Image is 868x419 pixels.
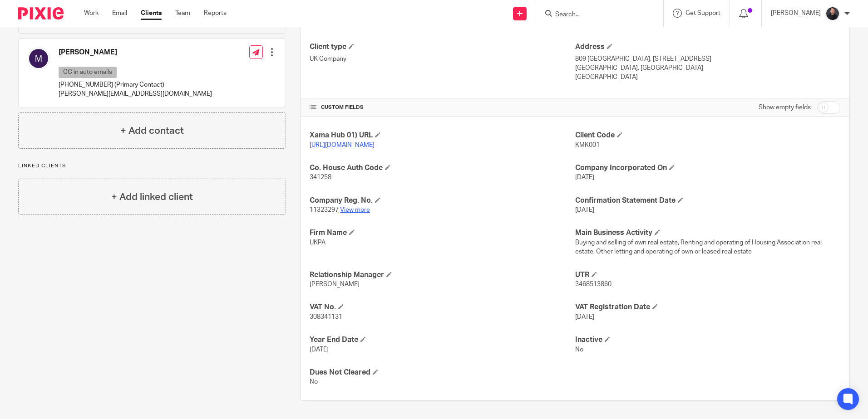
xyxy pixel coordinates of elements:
[575,63,840,73] p: [GEOGRAPHIC_DATA], [GEOGRAPHIC_DATA]
[310,228,575,238] h4: Firm Name
[310,270,575,280] h4: Relationship Manager
[554,11,636,19] input: Search
[204,9,227,18] a: Reports
[575,196,840,205] h4: Confirmation Statement Date
[575,239,822,255] span: Buying and selling of own real estate, Renting and operating of Housing Association real estate, ...
[771,9,821,18] p: [PERSON_NAME]
[112,9,127,18] a: Email
[575,228,840,238] h4: Main Business Activity
[575,131,840,140] h4: Client Code
[575,163,840,173] h4: Company Incorporated On
[686,10,720,16] span: Get Support
[575,314,594,320] span: [DATE]
[111,190,193,204] h4: + Add linked client
[310,335,575,345] h4: Year End Date
[575,346,583,353] span: No
[18,7,64,19] img: Pixie
[575,302,840,312] h4: VAT Registration Date
[59,80,212,89] p: [PHONE_NUMBER] (Primary Contact)
[310,314,342,320] span: 308341131
[575,270,840,280] h4: UTR
[18,162,286,170] p: Linked clients
[575,207,594,213] span: [DATE]
[310,131,575,140] h4: Xama Hub 01) URL
[575,54,840,63] p: 809 [GEOGRAPHIC_DATA], [STREET_ADDRESS]
[310,281,360,287] span: [PERSON_NAME]
[575,73,840,82] p: [GEOGRAPHIC_DATA]
[575,142,600,148] span: KMK001
[120,124,184,138] h4: + Add contact
[310,54,575,63] p: UK Company
[310,239,325,246] span: UKPA
[310,302,575,312] h4: VAT No.
[28,48,49,69] img: svg%3E
[310,42,575,52] h4: Client type
[310,196,575,205] h4: Company Reg. No.
[575,335,840,345] h4: Inactive
[59,48,212,57] h4: [PERSON_NAME]
[825,6,840,21] img: My%20Photo.jpg
[59,89,212,98] p: [PERSON_NAME][EMAIL_ADDRESS][DOMAIN_NAME]
[310,163,575,173] h4: Co. House Auth Code
[59,67,117,78] p: CC in auto emails
[310,379,318,385] span: No
[84,9,99,18] a: Work
[575,174,594,180] span: [DATE]
[575,281,612,287] span: 3468513860
[175,9,190,18] a: Team
[310,368,575,377] h4: Dues Not Cleared
[575,42,840,52] h4: Address
[340,207,370,213] a: View more
[310,346,329,353] span: [DATE]
[310,207,339,213] span: 11323297
[759,103,811,112] label: Show empty fields
[310,142,375,148] a: [URL][DOMAIN_NAME]
[310,174,331,180] span: 341258
[310,104,575,111] h4: CUSTOM FIELDS
[141,9,162,18] a: Clients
